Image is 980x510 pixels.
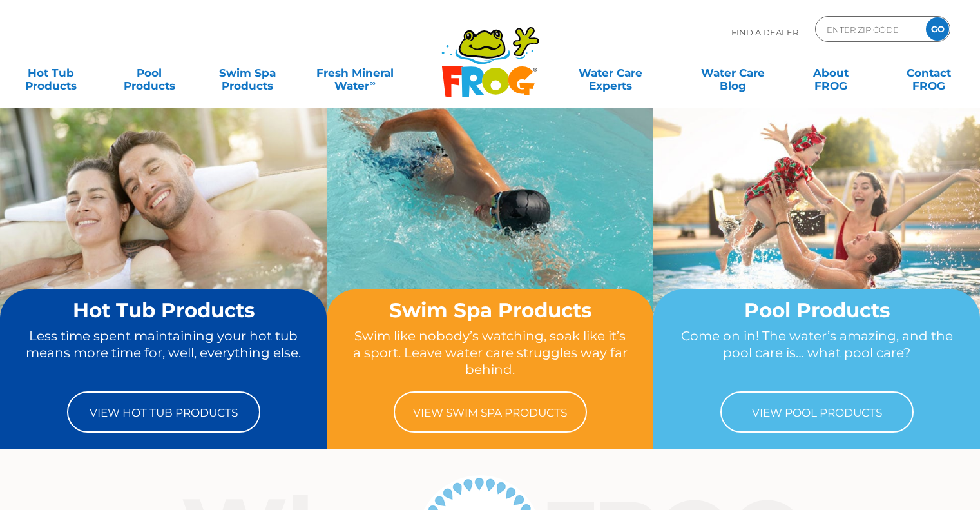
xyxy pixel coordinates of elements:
a: ContactFROG [891,60,967,86]
a: Swim SpaProducts [209,60,285,86]
img: home-banner-pool-short [653,108,980,352]
input: Zip Code Form [825,20,912,39]
h2: Pool Products [678,299,956,321]
img: home-banner-swim-spa-short [327,108,653,352]
a: Hot TubProducts [13,60,89,86]
a: Fresh MineralWater∞ [307,60,403,86]
input: GO [926,17,949,41]
p: Less time spent maintaining your hot tub means more time for, well, everything else. [24,328,302,378]
a: View Pool Products [720,391,914,433]
a: View Hot Tub Products [67,391,260,433]
p: Swim like nobody’s watching, soak like it’s a sport. Leave water care struggles way far behind. [351,328,629,378]
h2: Swim Spa Products [351,299,629,321]
a: View Swim Spa Products [394,391,587,433]
p: Come on in! The water’s amazing, and the pool care is… what pool care? [678,328,956,378]
a: Water CareExperts [548,60,673,86]
sup: ∞ [369,78,375,88]
a: Water CareBlog [695,60,771,86]
p: Find A Dealer [731,16,798,48]
h2: Hot Tub Products [24,299,302,321]
a: PoolProducts [111,60,187,86]
a: AboutFROG [793,60,869,86]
